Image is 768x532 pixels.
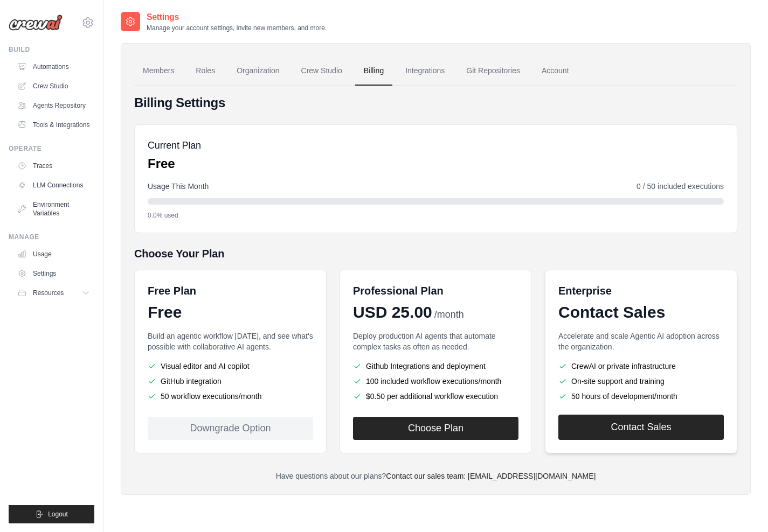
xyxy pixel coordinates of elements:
a: Crew Studio [293,57,351,86]
li: $0.50 per additional workflow execution [353,391,518,402]
span: Logout [48,510,68,519]
h6: Enterprise [558,283,724,298]
span: USD 25.00 [353,303,432,322]
p: Have questions about our plans? [134,471,737,481]
a: Git Repositories [458,57,529,86]
p: Accelerate and scale Agentic AI adoption across the organization. [558,331,724,352]
span: /month [434,307,464,322]
div: Contact Sales [558,303,724,322]
div: Manage [9,233,94,241]
li: Visual editor and AI copilot [148,361,313,372]
a: Billing [355,57,392,86]
li: 50 hours of development/month [558,391,724,402]
img: Logo [9,15,63,31]
button: Resources [13,284,94,302]
span: 0.0% used [148,211,178,220]
div: Operate [9,144,94,153]
h5: Current Plan [148,138,201,153]
button: Logout [9,505,94,523]
a: Tools & Integrations [13,116,94,134]
a: Integrations [397,57,453,86]
a: Agents Repository [13,97,94,114]
button: Choose Plan [353,417,518,440]
li: 100 included workflow executions/month [353,376,518,387]
li: Github Integrations and deployment [353,361,518,372]
a: Environment Variables [13,196,94,222]
li: CrewAI or private infrastructure [558,361,724,372]
a: Usage [13,246,94,263]
a: Members [134,57,183,86]
p: Manage your account settings, invite new members, and more. [147,24,327,32]
div: Free [148,303,313,322]
a: Roles [187,57,224,86]
a: Crew Studio [13,78,94,95]
p: Build an agentic workflow [DATE], and see what's possible with collaborative AI agents. [148,331,313,352]
a: Contact our sales team: [EMAIL_ADDRESS][DOMAIN_NAME] [386,472,596,480]
a: LLM Connections [13,177,94,194]
span: Usage This Month [148,181,209,192]
a: Traces [13,157,94,174]
p: Free [148,155,201,172]
div: Downgrade Option [148,417,313,440]
span: Resources [33,289,64,297]
a: Account [533,57,578,86]
h4: Billing Settings [134,94,737,111]
h5: Choose Your Plan [134,246,737,261]
a: Organization [228,57,288,86]
a: Contact Sales [558,415,724,440]
div: Build [9,45,94,54]
a: Settings [13,265,94,282]
li: On-site support and training [558,376,724,387]
iframe: Chat Widget [714,480,768,532]
li: 50 workflow executions/month [148,391,313,402]
span: 0 / 50 included executions [636,181,724,192]
a: Automations [13,58,94,75]
li: GitHub integration [148,376,313,387]
p: Deploy production AI agents that automate complex tasks as often as needed. [353,331,518,352]
h6: Professional Plan [353,283,444,298]
h2: Settings [147,11,327,24]
h6: Free Plan [148,283,196,298]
